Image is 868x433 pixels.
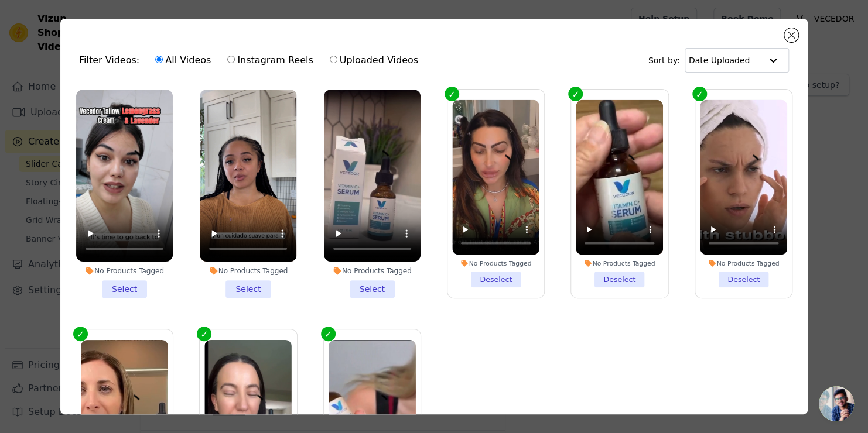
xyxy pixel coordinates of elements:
div: Filter Videos: [79,47,425,74]
label: Uploaded Videos [329,53,419,68]
label: Instagram Reels [227,53,313,68]
label: All Videos [155,53,211,68]
div: No Products Tagged [200,266,296,276]
div: Sort by: [648,48,790,73]
div: No Products Tagged [576,259,664,267]
div: No Products Tagged [76,266,173,276]
button: Close modal [784,28,798,42]
div: No Products Tagged [700,259,787,267]
div: Open chat [819,386,854,421]
div: No Products Tagged [324,266,421,276]
div: No Products Tagged [452,259,539,267]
